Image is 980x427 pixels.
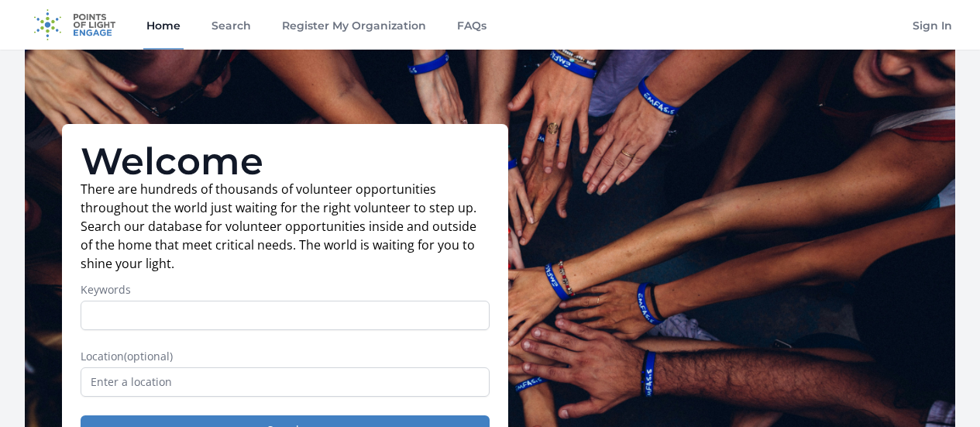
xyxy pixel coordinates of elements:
[81,282,490,298] label: Keywords
[81,367,490,397] input: Enter a location
[81,349,490,364] label: Location
[124,349,173,363] span: (optional)
[81,143,490,180] h1: Welcome
[81,180,490,273] p: There are hundreds of thousands of volunteer opportunities throughout the world just waiting for ...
